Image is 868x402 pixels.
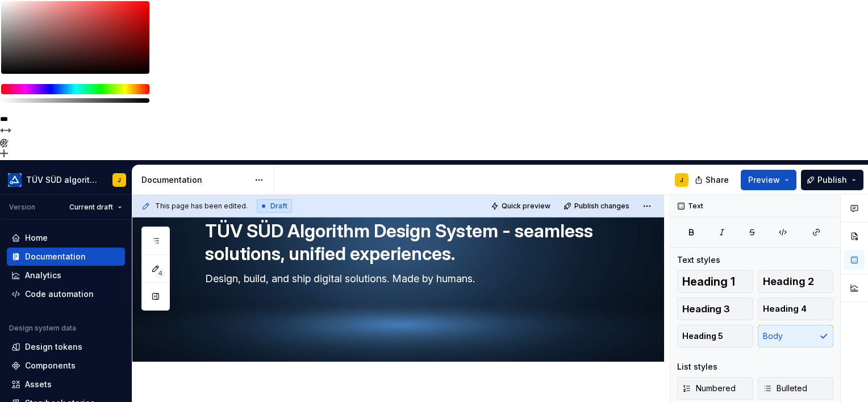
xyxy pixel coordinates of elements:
span: This page has been edited. [155,202,248,211]
div: Home [25,232,48,244]
div: Documentation [141,174,249,186]
span: Share [706,174,729,186]
span: Heading 3 [682,303,730,315]
button: Current draft [64,199,127,215]
div: Assets [25,379,52,390]
span: Heading 5 [682,330,723,342]
button: TÜV SÜD algorithmJ [2,167,130,192]
button: Quick preview [487,198,556,214]
span: Publish [817,174,847,186]
button: Heading 1 [677,270,753,293]
div: Components [25,360,76,371]
span: Numbered [682,383,736,394]
span: Preview [748,174,780,186]
button: Heading 4 [758,298,834,320]
button: Numbered [677,377,753,400]
img: b580ff83-5aa9-44e3-bf1e-f2d94e587a2d.png [8,173,22,187]
span: Heading 1 [682,276,735,287]
textarea: TÜV SÜD Algorithm Design System - seamless solutions, unified experiences. [203,217,616,267]
button: Share [689,170,736,190]
div: Code automation [25,288,94,300]
span: 4 [156,269,165,278]
div: J [118,175,121,185]
a: Assets [7,375,125,393]
span: Draft [270,202,287,211]
span: Publish changes [574,202,629,211]
button: Preview [741,170,796,190]
textarea: Design, build, and ship digital solutions. Made by humans. [203,270,616,288]
a: Code automation [7,285,125,303]
button: Heading 3 [677,298,753,320]
span: Bulleted [763,383,807,394]
div: List styles [677,361,717,372]
a: Analytics [7,266,125,284]
div: Design tokens [25,341,82,353]
button: Bulleted [758,377,834,400]
button: Heading 5 [677,325,753,347]
div: Text styles [677,254,720,266]
div: Analytics [25,270,61,281]
div: Version [9,203,35,212]
button: Publish changes [560,198,635,214]
a: Documentation [7,248,125,266]
a: Home [7,229,125,247]
span: Heading 4 [763,303,807,315]
span: Current draft [69,203,113,212]
div: Documentation [25,251,86,262]
div: Design system data [9,324,76,333]
div: TÜV SÜD algorithm [26,174,99,186]
button: Publish [801,170,863,190]
button: Heading 2 [758,270,834,293]
div: J [680,175,683,185]
span: Quick preview [502,202,550,211]
span: Heading 2 [763,276,814,287]
a: Design tokens [7,338,125,356]
a: Components [7,357,125,375]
